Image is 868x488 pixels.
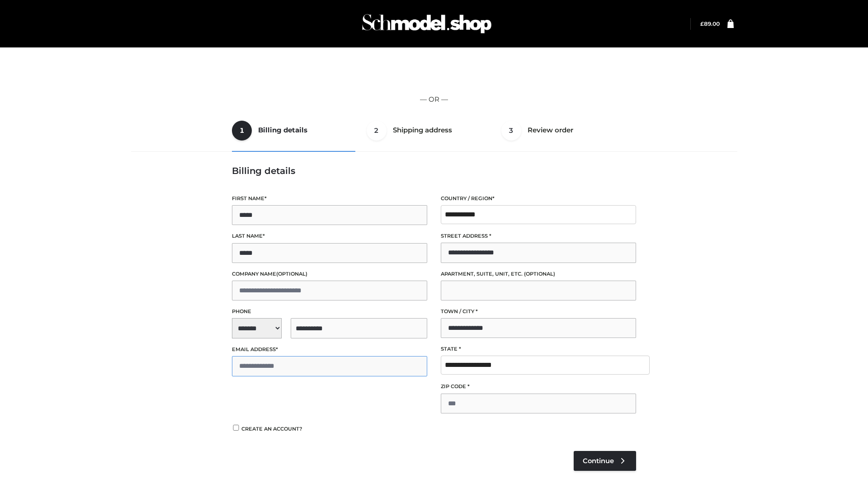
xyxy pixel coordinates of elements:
span: £ [700,20,704,27]
label: Town / City [441,307,636,316]
span: (optional) [524,271,555,277]
label: Country / Region [441,194,636,203]
label: ZIP Code [441,382,636,391]
label: Email address [232,345,427,354]
iframe: Secure express checkout frame [132,60,736,85]
img: Schmodel Admin 964 [359,6,495,42]
a: £89.00 [700,20,720,27]
label: First name [232,194,427,203]
h3: Billing details [232,165,636,176]
span: Continue [583,457,614,465]
label: Street address [441,232,636,240]
p: — OR — [134,94,734,105]
bdi: 89.00 [700,20,720,27]
a: Continue [574,451,636,471]
label: Company name [232,270,427,278]
label: Last name [232,232,427,240]
label: Apartment, suite, unit, etc. [441,270,636,278]
label: State [441,345,636,353]
input: Create an account? [232,425,240,431]
label: Phone [232,307,427,316]
span: Create an account? [241,426,302,432]
span: (optional) [276,271,307,277]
